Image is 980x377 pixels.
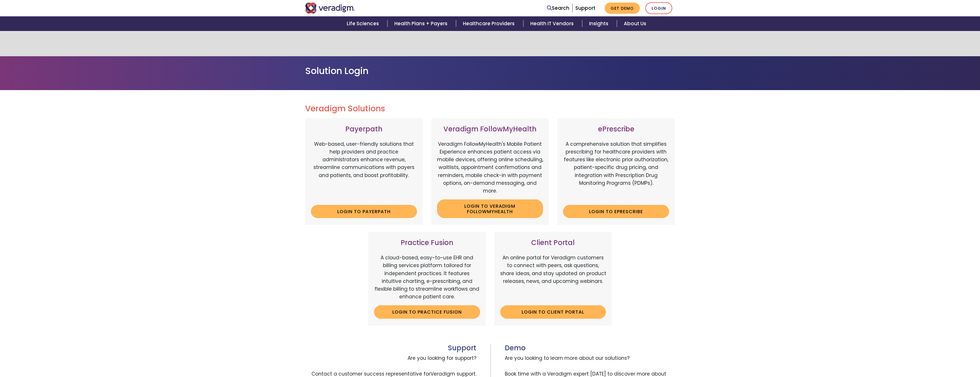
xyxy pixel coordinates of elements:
[605,3,640,14] a: Get Demo
[575,5,595,11] a: Support
[617,16,653,31] a: About Us
[563,140,669,201] p: A comprehensive solution that simplifies prescribing for healthcare providers with features like ...
[456,16,523,31] a: Healthcare Providers
[340,16,387,31] a: Life Sciences
[437,140,543,195] p: Veradigm FollowMyHealth's Mobile Patient Experience enhances patient access via mobile devices, o...
[437,125,543,133] h3: Veradigm FollowMyHealth
[374,239,480,247] h3: Practice Fusion
[500,254,606,301] p: An online portal for Veradigm customers to connect with peers, ask questions, share ideas, and st...
[374,305,480,318] a: Login to Practice Fusion
[500,239,606,247] h3: Client Portal
[311,140,417,201] p: Web-based, user-friendly solutions that help providers and practice administrators enhance revenu...
[500,305,606,318] a: Login to Client Portal
[547,4,569,12] a: Search
[563,125,669,133] h3: ePrescribe
[305,104,675,114] h2: Veradigm Solutions
[645,2,672,14] a: Login
[305,3,355,13] img: Veradigm logo
[387,16,456,31] a: Health Plans + Payers
[374,254,480,301] p: A cloud-based, easy-to-use EHR and billing services platform tailored for independent practices. ...
[505,344,675,352] h3: Demo
[305,344,476,352] h3: Support
[523,16,582,31] a: Health IT Vendors
[311,205,417,218] a: Login to Payerpath
[437,199,543,218] a: Login to Veradigm FollowMyHealth
[305,65,675,76] h1: Solution Login
[582,16,617,31] a: Insights
[563,205,669,218] a: Login to ePrescribe
[311,125,417,133] h3: Payerpath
